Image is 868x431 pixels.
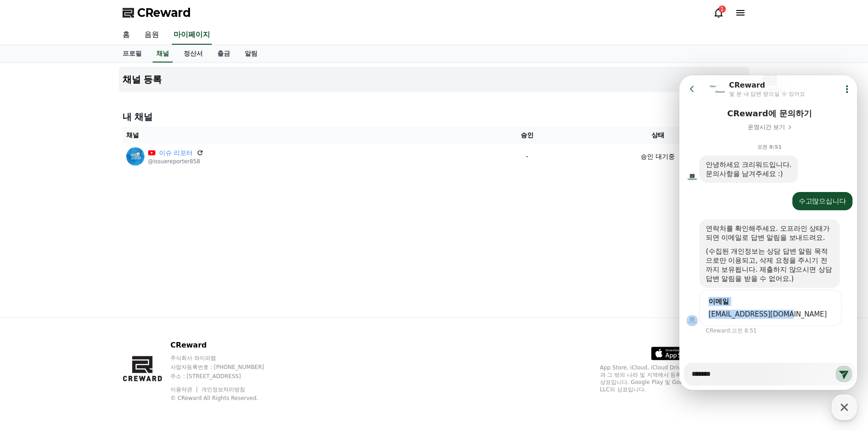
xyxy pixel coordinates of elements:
[679,75,857,390] iframe: Channel chat
[137,26,166,45] a: 음원
[153,45,173,62] a: 채널
[172,26,212,45] a: 마이페이지
[123,127,485,144] th: 채널
[137,5,191,20] span: CReward
[600,364,746,393] p: App Store, iCloud, iCloud Drive 및 iTunes Store는 미국과 그 밖의 나라 및 지역에서 등록된 Apple Inc.의 서비스 상표입니다. Goo...
[713,7,724,18] a: 1
[115,26,137,45] a: 홈
[126,147,144,166] img: 이슈 리포터
[641,152,674,161] p: 승인 대기중
[170,395,282,402] p: © CReward All Rights Reserved.
[170,340,282,351] p: CReward
[123,5,191,20] a: CReward
[123,110,746,123] h4: 내 채널
[201,386,245,393] a: 개인정보처리방침
[210,45,237,62] a: 출금
[170,354,282,362] p: 주식회사 와이피랩
[170,373,282,380] p: 주소 : [STREET_ADDRESS]
[484,127,570,144] th: 승인
[570,127,746,144] th: 상태
[237,45,265,62] a: 알림
[170,386,199,393] a: 이용약관
[176,45,210,62] a: 정산서
[488,152,566,161] p: -
[148,158,204,165] p: @issuereporter858
[719,5,726,13] div: 1
[115,45,149,62] a: 프로필
[119,67,750,92] button: 채널 등록
[170,363,282,371] p: 사업자등록번호 : [PHONE_NUMBER]
[159,148,193,158] a: 이슈 리포터
[123,74,162,84] h4: 채널 등록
